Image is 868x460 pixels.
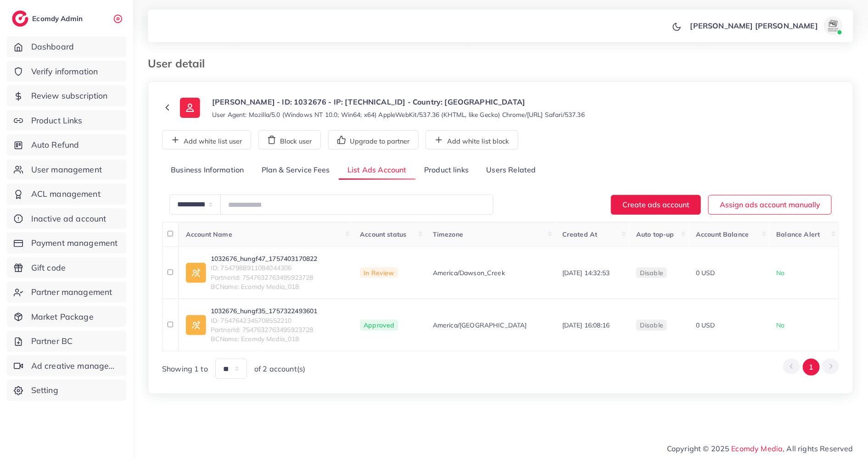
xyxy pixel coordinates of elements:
[180,98,200,118] img: ic-user-info.36bf1079.svg
[7,257,126,278] a: Gift code
[31,41,74,53] span: Dashboard
[433,321,527,330] span: America/[GEOGRAPHIC_DATA]
[31,237,118,249] span: Payment management
[732,444,783,453] a: Ecomdy Media
[162,161,253,180] a: Business Information
[211,263,318,272] span: ID: 7547988911084044306
[7,61,126,82] a: Verify information
[360,267,398,278] span: In Review
[640,321,663,329] span: disable
[803,359,820,376] button: Go to page 1
[433,268,505,277] span: America/Dawson_Creek
[562,321,610,329] span: [DATE] 16:08:16
[211,254,318,263] a: 1032676_hungf47_1757403170822
[7,208,126,229] a: Inactive ad account
[696,269,715,277] span: 0 USD
[7,110,126,131] a: Product Links
[31,164,102,176] span: User management
[777,321,785,329] span: No
[7,233,126,254] a: Payment management
[433,230,463,238] span: Timezone
[186,315,206,335] img: ic-ad-info.7fc67b75.svg
[708,195,832,215] button: Assign ads account manually
[611,195,701,215] button: Create ads account
[426,130,518,150] button: Add white list block
[824,17,842,35] img: avatar
[31,66,98,78] span: Verify information
[562,230,598,238] span: Created At
[254,364,305,374] span: of 2 account(s)
[7,331,126,352] a: Partner BC
[640,269,663,277] span: disable
[7,380,126,401] a: Setting
[186,263,206,283] img: ic-ad-info.7fc67b75.svg
[777,269,785,277] span: No
[696,321,715,329] span: 0 USD
[783,359,839,376] ul: Pagination
[211,306,318,316] a: 1032676_hungf35_1757322493601
[777,230,820,238] span: Balance Alert
[7,36,126,57] a: Dashboard
[31,286,112,298] span: Partner management
[7,85,126,106] a: Review subscription
[415,161,477,180] a: Product links
[31,360,119,372] span: Ad creative management
[783,443,853,454] span: , All rights Reserved
[148,57,213,70] h3: User detail
[31,311,94,323] span: Market Package
[31,335,73,347] span: Partner BC
[32,14,85,23] h2: Ecomdy Admin
[211,325,318,334] span: PartnerId: 7547632763495923728
[685,17,846,35] a: [PERSON_NAME] [PERSON_NAME]avatar
[211,273,318,282] span: PartnerId: 7547632763495923728
[253,161,339,180] a: Plan & Service Fees
[31,262,66,274] span: Gift code
[360,320,398,331] span: Approved
[258,130,321,150] button: Block user
[667,443,853,454] span: Copyright © 2025
[31,139,79,151] span: Auto Refund
[31,384,58,396] span: Setting
[12,11,85,27] a: logoEcomdy Admin
[31,115,83,127] span: Product Links
[477,161,544,180] a: Users Related
[186,230,232,238] span: Account Name
[162,364,208,374] span: Showing 1 to
[212,110,585,119] small: User Agent: Mozilla/5.0 (Windows NT 10.0; Win64; x64) AppleWebKit/537.36 (KHTML, like Gecko) Chro...
[7,355,126,377] a: Ad creative management
[212,96,585,107] p: [PERSON_NAME] - ID: 1032676 - IP: [TECHNICAL_ID] - Country: [GEOGRAPHIC_DATA]
[162,130,251,150] button: Add white list user
[12,11,28,27] img: logo
[211,282,318,291] span: BCName: Ecomdy Media_018
[211,316,318,325] span: ID: 7547642345708552210
[7,183,126,205] a: ACL management
[360,230,406,238] span: Account status
[696,230,749,238] span: Account Balance
[31,90,108,102] span: Review subscription
[31,188,101,200] span: ACL management
[7,159,126,180] a: User management
[562,269,610,277] span: [DATE] 14:32:53
[7,306,126,327] a: Market Package
[636,230,674,238] span: Auto top-up
[690,20,818,31] p: [PERSON_NAME] [PERSON_NAME]
[31,213,106,225] span: Inactive ad account
[211,334,318,344] span: BCName: Ecomdy Media_018
[7,282,126,303] a: Partner management
[339,161,415,180] a: List Ads Account
[328,130,419,150] button: Upgrade to partner
[7,134,126,155] a: Auto Refund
